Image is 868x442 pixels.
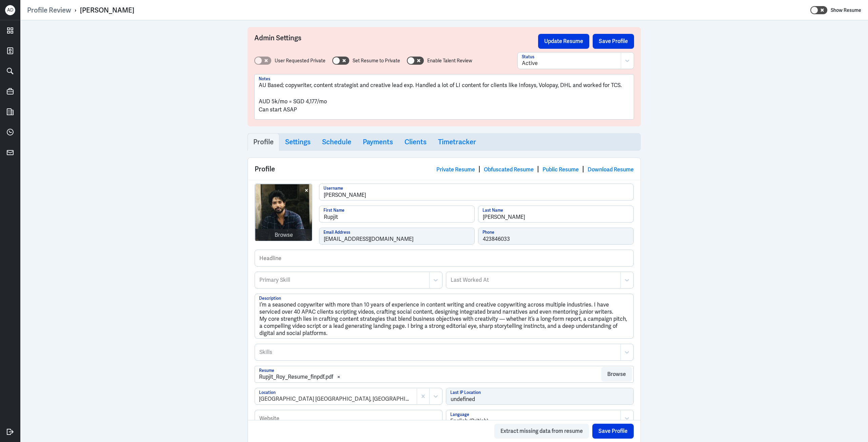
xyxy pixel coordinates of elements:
h3: Clients [405,138,427,146]
div: AD [5,5,15,15]
div: Browse [275,231,293,239]
button: Extract missing data from resume [494,424,589,439]
label: Show Resume [831,6,861,15]
div: [PERSON_NAME] [80,6,134,15]
h3: Profile [253,138,274,146]
p: AUD 5k/mo = SGD 4,177/mo [259,98,630,106]
input: Username [319,184,633,200]
div: Profile [248,158,640,180]
h3: Settings [285,138,311,146]
input: Phone [478,228,633,244]
input: Last IP Location [446,388,633,404]
h3: Timetracker [438,138,476,146]
a: Download Resume [588,166,634,173]
div: Rupjit_Roy_Resume_finpdf.pdf [259,373,333,381]
input: Headline [255,250,633,266]
a: Private Resume [436,166,475,173]
p: AU Based; copywriter, content strategist and creative lead exp. Handled a lot of LI content for c... [259,81,630,89]
h3: Admin Settings [254,34,538,49]
label: User Requested Private [275,57,325,64]
a: Public Resume [542,166,579,173]
button: Save Profile [592,424,634,439]
div: | | | [436,164,634,174]
a: Obfuscated Resume [484,166,534,173]
img: IMG_3641.jpeg [255,184,312,241]
h3: Payments [363,138,393,146]
p: › [71,6,80,15]
button: Update Resume [538,34,589,49]
button: Save Profile [593,34,634,49]
input: Website [255,410,442,426]
label: Enable Talent Review [427,57,472,64]
label: Set Resume to Private [353,57,400,64]
button: Browse [601,367,632,382]
h3: Schedule [322,138,351,146]
input: First Name [319,206,474,222]
p: Can start ASAP [259,106,630,114]
textarea: I’m a seasoned copywriter with more than 10 years of experience in content writing and creative c... [255,294,633,338]
a: Profile Review [27,6,71,15]
input: Email Address [319,228,474,244]
input: Last Name [478,206,633,222]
